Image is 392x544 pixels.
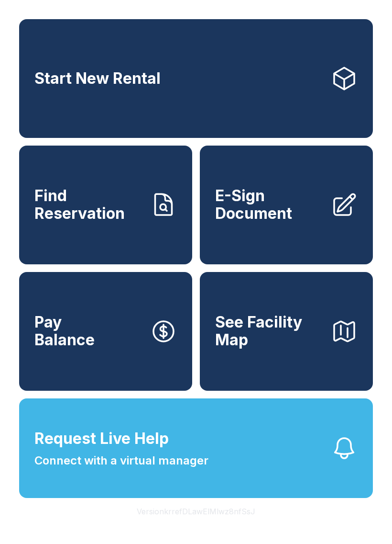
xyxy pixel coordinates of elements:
button: VersionkrrefDLawElMlwz8nfSsJ [129,498,263,525]
span: Request Live Help [34,427,169,450]
span: Pay Balance [34,314,95,349]
a: Find Reservation [19,146,192,264]
a: Start New Rental [19,19,373,138]
span: Find Reservation [34,187,142,222]
span: See Facility Map [215,314,323,349]
button: Request Live HelpConnect with a virtual manager [19,398,373,498]
a: E-Sign Document [200,146,373,264]
span: E-Sign Document [215,187,323,222]
button: PayBalance [19,272,192,391]
span: Connect with a virtual manager [34,452,208,469]
button: See Facility Map [200,272,373,391]
span: Start New Rental [34,70,161,88]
